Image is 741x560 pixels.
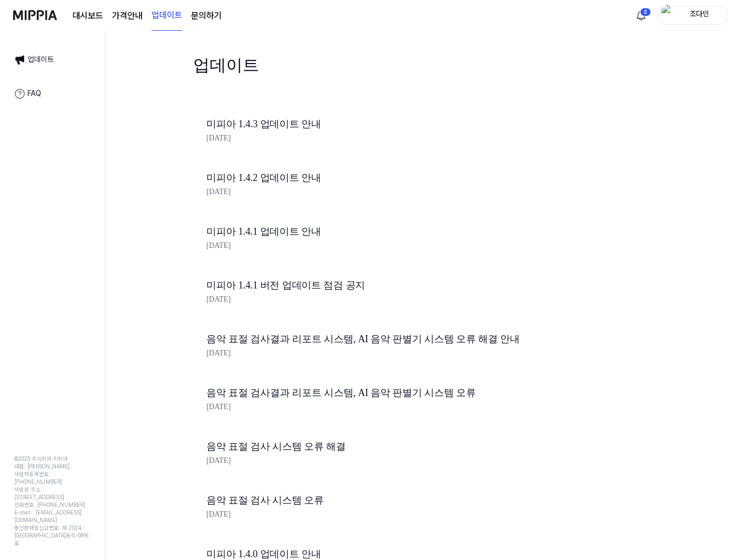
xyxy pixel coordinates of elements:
div: 대표: [PERSON_NAME] [14,462,91,470]
div: E-mail : [EMAIL_ADDRESS][DOMAIN_NAME] [14,508,91,524]
div: © 2025 주식회사 미피아 [14,455,91,462]
a: 미피아 1.4.3 업데이트 안내 [206,116,580,132]
div: [DATE] [206,401,580,413]
div: [DATE] [206,455,580,467]
div: 조다민 [678,9,721,21]
a: 업데이트 [8,48,97,71]
div: 사업자등록번호: [PHONE_NUMBER] [14,470,91,485]
div: [DATE] [206,240,580,252]
div: [DATE] [206,508,580,521]
a: 미피아 1.4.1 업데이트 안내 [206,224,580,240]
a: 음악 표절 검사결과 리포트 시스템, AI 음악 판별기 시스템 오류 [206,385,580,401]
div: [DATE] [206,132,580,144]
button: 알림2 [632,7,650,24]
a: 문의하기 [191,9,222,22]
div: 통신판매업신고번호: 제 2024-[GEOGRAPHIC_DATA]동작-0916 호 [14,524,91,547]
div: 전화번호: [PHONE_NUMBER] [14,501,91,508]
div: 업데이트 [193,53,593,105]
a: 업데이트 [151,1,182,31]
button: 가격안내 [112,9,143,22]
a: FAQ [8,82,97,105]
img: 알림 [635,9,648,22]
a: 미피아 1.4.1 버전 업데이트 점검 공지 [206,278,580,293]
img: profile [661,4,675,26]
a: 음악 표절 검사 시스템 오류 해결 [206,439,580,455]
a: 음악 표절 검사 시스템 오류 [206,493,580,508]
a: 대시보드 [72,9,103,22]
div: 사업장 주소: [STREET_ADDRESS] [14,485,91,501]
div: [DATE] [206,293,580,306]
div: [DATE] [206,347,580,359]
button: profile조다민 [658,6,728,25]
div: [DATE] [206,186,580,198]
div: 2 [640,8,651,16]
a: 음악 표절 검사결과 리포트 시스템, AI 음악 판별기 시스템 오류 해결 안내 [206,331,580,347]
a: 미피아 1.4.2 업데이트 안내 [206,170,580,186]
